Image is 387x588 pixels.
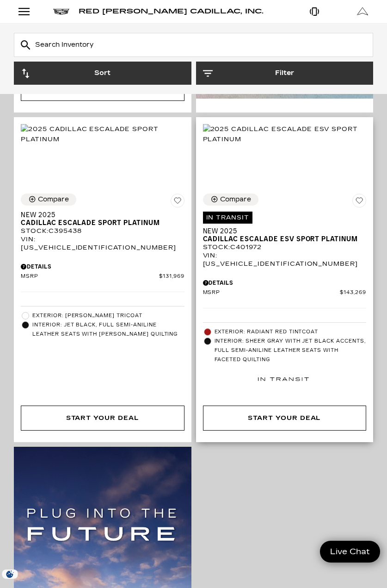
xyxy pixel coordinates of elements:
[159,273,184,280] span: $131,969
[203,289,340,296] span: MSRP
[53,5,69,18] a: Cadillac logo
[203,251,367,268] div: VIN: [US_VEHICLE_IDENTIFICATION_NUMBER]
[38,195,69,204] div: Compare
[340,289,366,296] span: $143,269
[203,124,367,144] img: 2025 Cadillac Escalade ESV Sport Platinum
[14,62,191,85] button: Sort
[66,413,139,423] div: Start Your Deal
[326,546,375,557] span: Live Chat
[203,212,253,224] span: In Transit
[203,279,367,287] div: Pricing Details - New 2025 Cadillac Escalade ESV Sport Platinum
[320,541,380,563] a: Live Chat
[220,195,251,204] div: Compare
[21,194,76,206] button: Compare Vehicle
[79,7,264,15] span: Red [PERSON_NAME] Cadillac, Inc.
[203,289,367,296] a: MSRP $143,269
[203,406,367,431] div: Start Your Deal
[21,124,184,144] img: 2025 Cadillac Escalade Sport Platinum
[21,273,184,280] a: MSRP $131,969
[21,227,184,235] div: Stock : C395438
[196,62,374,85] button: Filter
[215,337,367,364] span: Interior: Sheer Gray with Jet Black accents, Full semi-aniline leather seats with faceted quilting
[32,320,184,339] span: Interior: Jet Black, Full semi-aniline leather seats with [PERSON_NAME] quilting
[21,219,178,227] span: Cadillac Escalade Sport Platinum
[21,211,184,227] a: New 2025Cadillac Escalade Sport Platinum
[21,263,184,271] div: Pricing Details - New 2025 Cadillac Escalade Sport Platinum
[203,235,360,243] span: Cadillac Escalade ESV Sport Platinum
[248,413,321,423] div: Start Your Deal
[203,194,258,206] button: Compare Vehicle
[21,406,184,431] div: Start Your Deal
[352,194,366,211] button: Save Vehicle
[203,211,367,243] a: In TransitNew 2025Cadillac Escalade ESV Sport Platinum
[14,33,373,57] input: Search Inventory
[258,367,309,391] img: In Transit Badge
[21,211,178,219] span: New 2025
[21,235,184,252] div: VIN: [US_VEHICLE_IDENTIFICATION_NUMBER]
[215,327,367,337] span: Exterior: Radiant Red Tintcoat
[21,273,159,280] span: MSRP
[53,9,69,15] img: Cadillac logo
[203,227,360,235] span: New 2025
[79,5,264,18] a: Red [PERSON_NAME] Cadillac, Inc.
[203,243,367,251] div: Stock : C401972
[32,311,184,320] span: Exterior: [PERSON_NAME] Tricoat
[171,194,184,211] button: Save Vehicle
